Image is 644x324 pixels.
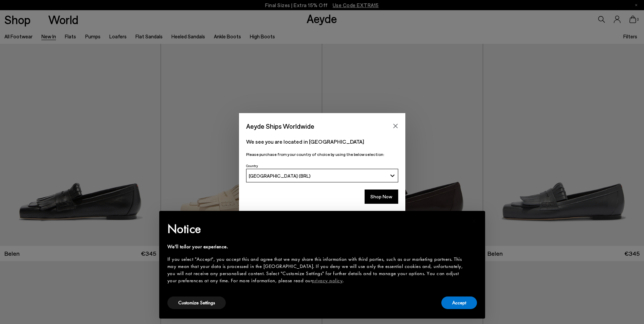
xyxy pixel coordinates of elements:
span: Country [246,164,258,168]
a: privacy policy [312,277,343,284]
span: × [472,216,476,226]
div: We'll tailor your experience. [167,243,466,250]
h2: Notice [167,220,466,238]
button: Customize Settings [167,296,226,309]
p: Please purchase from your country of choice by using the below selection: [246,151,398,158]
span: [GEOGRAPHIC_DATA] (BRL) [249,173,311,179]
span: Aeyde Ships Worldwide [246,120,314,132]
button: Accept [441,296,477,309]
button: Close [390,121,401,131]
div: If you select "Accept", you accept this and agree that we may share this information with third p... [167,256,466,284]
button: Close this notice [466,213,482,229]
button: Shop Now [365,190,398,204]
p: We see you are located in [GEOGRAPHIC_DATA] [246,138,398,146]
